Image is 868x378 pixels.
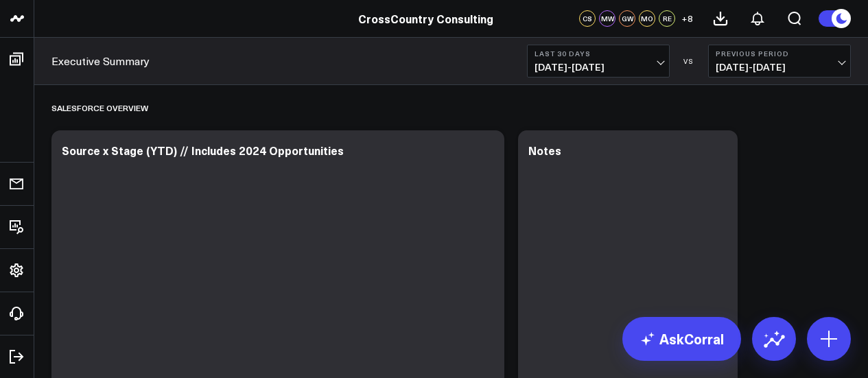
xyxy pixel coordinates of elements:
[622,317,741,361] a: AskCorral
[51,92,148,123] div: Salesforce Overview
[708,45,851,78] button: Previous Period[DATE]-[DATE]
[528,143,561,158] div: Notes
[677,57,701,65] div: VS
[619,10,635,27] div: GW
[659,10,675,27] div: RE
[681,14,693,23] span: + 8
[639,10,655,27] div: MO
[62,143,344,158] div: Source x Stage (YTD) // Includes 2024 Opportunities
[716,49,843,58] b: Previous Period
[358,11,493,26] a: CrossCountry Consulting
[579,10,596,27] div: CS
[679,10,695,27] button: +8
[535,62,662,73] span: [DATE] - [DATE]
[535,49,662,58] b: Last 30 Days
[716,62,843,73] span: [DATE] - [DATE]
[527,45,670,78] button: Last 30 Days[DATE]-[DATE]
[51,54,150,69] a: Executive Summary
[599,10,615,27] div: MW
